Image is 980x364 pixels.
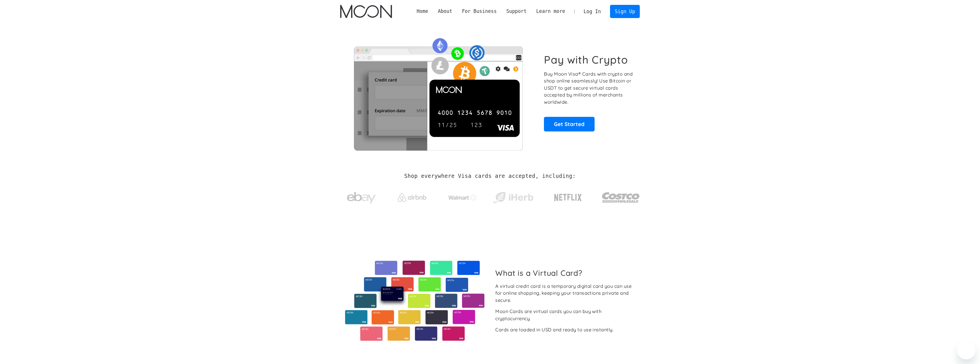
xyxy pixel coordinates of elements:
[543,185,594,208] a: Netflix
[536,8,565,15] div: Learn more
[441,188,484,204] a: Walmart
[544,70,633,106] p: Buy Moon Visa® Cards with crypto and shop online seamlessly! Use Bitcoin or USDT to get secure vi...
[391,187,433,205] a: Airbnb
[610,5,640,18] a: Sign Up
[448,194,477,201] img: Walmart
[602,187,640,208] img: Costco
[340,34,536,150] img: Moon Cards let you spend your crypto anywhere Visa is accepted.
[457,8,502,15] div: For Business
[412,8,433,15] a: Home
[495,308,635,322] div: Moon Cards are virtual cards you can buy with cryptocurrency.
[340,5,392,18] a: home
[495,326,613,333] div: Cards are loaded in USD and ready to use instantly.
[531,8,570,15] div: Learn more
[544,117,595,131] a: Get Started
[957,341,975,359] iframe: Button to launch messaging window
[492,190,534,205] img: iHerb
[433,8,457,15] div: About
[495,283,635,304] div: A virtual credit card is a temporary digital card you can use for online shopping, keeping your t...
[438,8,452,15] div: About
[462,8,496,15] div: For Business
[554,190,582,205] img: Netflix
[340,183,383,210] a: ebay
[347,189,376,207] img: ebay
[602,181,640,211] a: Costco
[492,184,534,208] a: iHerb
[340,5,392,18] img: Moon Logo
[398,193,426,202] img: Airbnb
[544,53,628,66] h1: Pay with Crypto
[495,268,635,278] h2: What is a Virtual Card?
[502,8,531,15] div: Support
[506,8,526,15] div: Support
[404,173,576,179] h2: Shop everywhere Visa cards are accepted, including:
[579,5,606,18] a: Log In
[344,261,485,341] img: Virtual cards from Moon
